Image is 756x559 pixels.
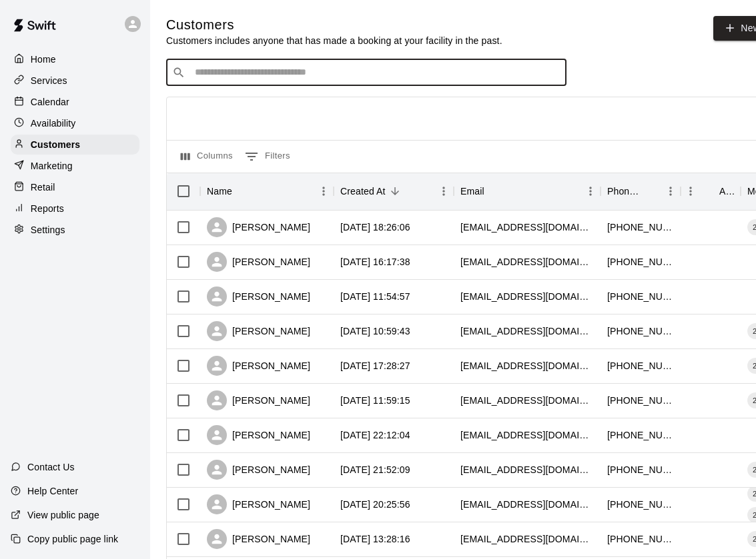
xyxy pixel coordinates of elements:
div: 2025-08-17 10:59:43 [340,324,410,338]
div: Age [681,173,741,210]
h5: Customers [166,16,502,34]
div: +16189805989 [607,324,674,338]
p: View public page [27,508,99,522]
p: Customers [31,138,80,151]
div: 2025-08-16 11:59:15 [340,394,410,407]
div: kelsee.mook@gmail.com [460,221,594,234]
a: Services [11,71,139,91]
div: Name [207,173,232,210]
p: Settings [31,223,65,237]
div: 2025-08-13 13:28:16 [340,532,410,546]
a: Reports [11,199,139,219]
div: [PERSON_NAME] [207,252,310,272]
a: Calendar [11,92,139,112]
a: Home [11,49,139,69]
div: [PERSON_NAME] [207,356,310,376]
div: [PERSON_NAME] [207,321,310,341]
p: Reports [31,202,64,215]
p: Home [31,53,56,66]
div: 2025-08-14 21:52:09 [340,463,410,476]
div: charity@coxalarm.com [460,324,594,338]
div: Created At [334,173,454,210]
div: +16186966058 [607,463,674,476]
div: jkypta1@gmail.com [460,359,594,372]
div: 2025-08-13 20:25:56 [340,498,410,511]
div: +16183010376 [607,428,674,442]
a: Settings [11,220,139,240]
div: [PERSON_NAME] [207,390,310,410]
button: Select columns [177,146,236,167]
p: Retail [31,181,55,194]
div: +16185403628 [607,221,674,234]
div: [PERSON_NAME] [207,217,310,237]
div: Created At [340,173,386,210]
button: Menu [661,181,681,201]
div: Search customers by name or email [166,59,566,86]
div: 2025-08-17 11:54:57 [340,290,410,303]
div: +12172913920 [607,290,674,303]
div: 2025-08-15 22:12:04 [340,428,410,442]
div: shelbybaybordi@gmail.com [460,532,594,546]
div: Phone Number [601,173,681,210]
div: sarah_marc02@hotmail.com [460,463,594,476]
p: Customers includes anyone that has made a booking at your facility in the past. [166,34,502,47]
a: Retail [11,177,139,197]
button: Sort [386,182,404,201]
div: hballinger88@gmail.com [460,394,594,407]
button: Menu [581,181,601,201]
div: [PERSON_NAME] [207,425,310,445]
div: [PERSON_NAME] [207,286,310,306]
div: +16185939553 [607,532,674,546]
div: briantolley32@yahoo.com [460,428,594,442]
div: 2025-08-17 16:17:38 [340,255,410,269]
div: 2025-08-16 17:28:27 [340,359,410,372]
div: Email [454,173,601,210]
a: Availability [11,113,139,133]
div: +16184775642 [607,255,674,269]
div: Name [200,173,334,210]
div: +16185406111 [607,359,674,372]
button: Menu [314,181,334,201]
button: Show filters [242,146,294,167]
p: Availability [31,117,76,130]
button: Menu [434,181,454,201]
p: Services [31,74,67,87]
div: Age [719,173,734,210]
div: [PERSON_NAME] [207,529,310,549]
p: Calendar [31,95,69,109]
button: Sort [484,182,503,201]
button: Sort [232,182,251,201]
a: Marketing [11,156,139,176]
button: Menu [681,181,701,201]
button: Sort [701,182,719,201]
div: alberse89@gmail.com [460,255,594,269]
p: Marketing [31,159,73,173]
button: Sort [642,182,661,201]
p: Help Center [27,484,78,498]
a: Customers [11,135,139,155]
div: +16187911996 [607,498,674,511]
div: 2025-08-17 18:26:06 [340,221,410,234]
div: mlpellum@gmail.com [460,498,594,511]
div: [PERSON_NAME] [207,460,310,480]
div: [PERSON_NAME] [207,494,310,514]
p: Contact Us [27,460,75,474]
div: Email [460,173,484,210]
p: Copy public page link [27,532,118,546]
div: +16187098989 [607,394,674,407]
div: afoster013087@gmail.com [460,290,594,303]
div: Phone Number [607,173,642,210]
